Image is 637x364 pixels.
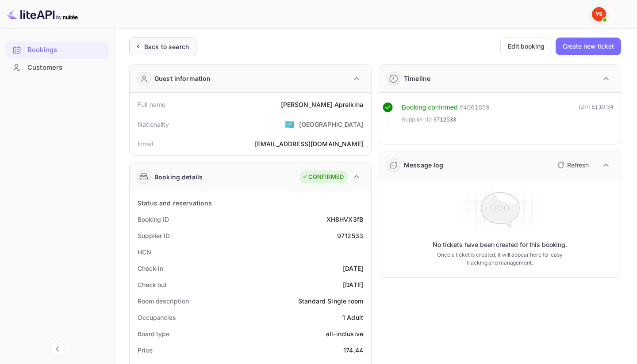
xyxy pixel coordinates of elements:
[27,45,105,55] div: Bookings
[579,102,614,128] div: [DATE] 16:34
[5,42,109,58] a: Bookings
[5,59,109,76] div: Customers
[460,102,490,113] div: # 4061859
[138,215,169,224] div: Booking ID
[138,120,169,129] div: Nationality
[138,296,188,306] div: Room description
[255,139,363,148] div: [EMAIL_ADDRESS][DOMAIN_NAME]
[326,329,363,338] div: all-inclusive
[154,172,203,182] div: Booking details
[342,313,363,322] div: 1 Adult
[281,100,363,109] div: [PERSON_NAME] Aprelkina
[434,115,457,124] span: 9712533
[343,345,363,355] div: 174.44
[404,160,444,170] div: Message log
[552,158,592,172] button: Refresh
[138,280,167,289] div: Check out
[326,215,363,224] div: XH8HVX3fB
[138,100,165,109] div: Full name
[138,313,176,322] div: Occupancies
[343,264,363,273] div: [DATE]
[433,240,567,249] p: No tickets have been created for this booking.
[298,296,363,306] div: Standard Single room
[138,247,151,257] div: HCN
[500,38,552,55] button: Edit booking
[50,341,65,357] button: Collapse navigation
[299,120,363,129] div: [GEOGRAPHIC_DATA]
[138,139,153,148] div: Email
[138,264,163,273] div: Check-in
[154,74,211,83] div: Guest information
[435,251,564,267] p: Once a ticket is created, it will appear here for easy tracking and management.
[343,280,363,289] div: [DATE]
[138,231,170,240] div: Supplier ID
[5,59,109,76] a: Customers
[402,102,458,113] div: Booking confirmed
[7,7,78,21] img: LiteAPI logo
[138,345,153,355] div: Price
[27,63,105,73] div: Customers
[5,42,109,59] div: Bookings
[402,115,433,124] span: Supplier ID:
[144,42,189,51] div: Back to search
[337,231,363,240] div: 9712533
[138,329,169,338] div: Board type
[138,198,212,208] div: Status and reservations
[567,160,589,170] p: Refresh
[556,38,621,55] button: Create new ticket
[404,74,430,83] div: Timeline
[284,116,295,132] span: United States
[302,173,344,182] div: CONFIRMED
[592,7,606,21] img: Yandex Support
